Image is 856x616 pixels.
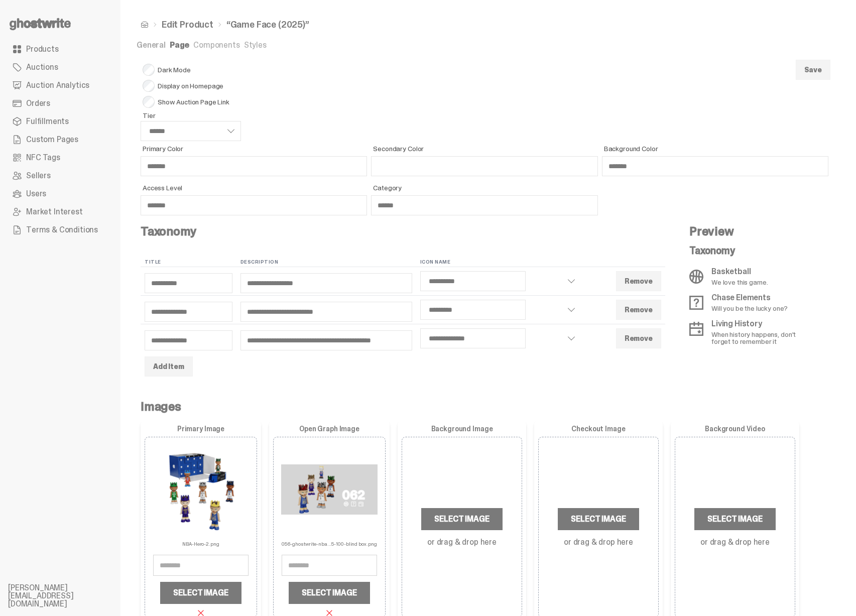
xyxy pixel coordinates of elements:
p: Will you be the lucky one? [711,305,787,312]
a: Custom Pages [8,131,112,149]
span: Category [373,184,597,191]
span: Show Auction Page Link [143,96,241,108]
a: Users [8,185,112,203]
input: Background Color [602,156,828,176]
button: Remove [616,271,661,291]
span: NFC Tags [26,154,60,162]
span: Products [26,45,59,53]
span: Market Interest [26,208,83,216]
a: Edit Product [162,20,213,29]
span: Background Color [604,145,828,152]
span: Terms & Conditions [26,226,98,234]
label: or drag & drop here [427,538,497,546]
span: Auctions [26,63,58,71]
span: Tier [143,112,241,119]
a: Products [8,40,112,58]
a: Auction Analytics [8,76,112,94]
th: Title [141,258,236,267]
h4: Images [141,401,828,413]
label: Background Image [402,425,522,433]
p: Living History [711,320,812,328]
span: Secondary Color [373,145,597,152]
img: 056-ghostwrite-nba-game-face-2025-100-blind%20box.png [281,441,378,538]
a: Terms & Conditions [8,221,112,239]
button: Remove [616,328,661,348]
a: Fulfillments [8,112,112,131]
span: Display on Homepage [143,80,241,92]
h4: Taxonomy [141,225,665,237]
p: Chase Elements [711,294,787,302]
a: General [137,40,166,50]
p: We love this game. [711,279,768,286]
a: Styles [244,40,267,50]
p: Taxonomy [689,245,812,256]
p: When history happens, don't forget to remember it [711,331,812,345]
a: NFC Tags [8,149,112,167]
p: 056-ghostwrite-nba...5-100-blind box.png [282,538,377,547]
select: Tier [141,121,241,141]
a: Sellers [8,167,112,185]
label: or drag & drop here [564,538,633,546]
a: Page [170,40,189,50]
li: [PERSON_NAME][EMAIL_ADDRESS][DOMAIN_NAME] [8,584,129,608]
label: Select Image [558,508,639,530]
button: Remove [616,300,661,320]
input: Access Level [141,195,367,215]
label: Select Image [160,582,241,604]
a: Auctions [8,58,112,76]
input: Display on Homepage [143,80,155,92]
th: Description [236,258,416,267]
span: Access Level [143,184,367,191]
a: Components [193,40,239,50]
input: Show Auction Page Link [143,96,155,108]
li: “Game Face (2025)” [213,20,309,29]
label: Background Video [675,425,795,433]
input: Dark Mode [143,64,155,76]
p: Basketball [711,268,768,276]
label: Open Graph Image [273,425,386,433]
label: Checkout Image [538,425,659,433]
button: Save [796,60,830,80]
label: Select Image [289,582,370,604]
span: Custom Pages [26,136,78,144]
a: Market Interest [8,203,112,221]
span: Sellers [26,172,51,180]
label: or drag & drop here [700,538,770,546]
span: Dark Mode [143,64,241,76]
img: NBA-Hero-2.png [153,441,249,538]
input: Secondary Color [371,156,597,176]
label: Select Image [694,508,775,530]
span: Fulfillments [26,117,69,126]
h4: Preview [689,225,812,237]
p: NBA-Hero-2.png [182,538,219,547]
input: Primary Color [141,156,367,176]
span: Primary Color [143,145,367,152]
input: Category [371,195,597,215]
span: Auction Analytics [26,81,89,89]
span: Users [26,190,46,198]
label: Primary Image [145,425,257,433]
span: Orders [26,99,50,107]
th: Icon Name [416,258,585,267]
label: Select Image [421,508,502,530]
a: Orders [8,94,112,112]
button: Add Item [145,356,193,377]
